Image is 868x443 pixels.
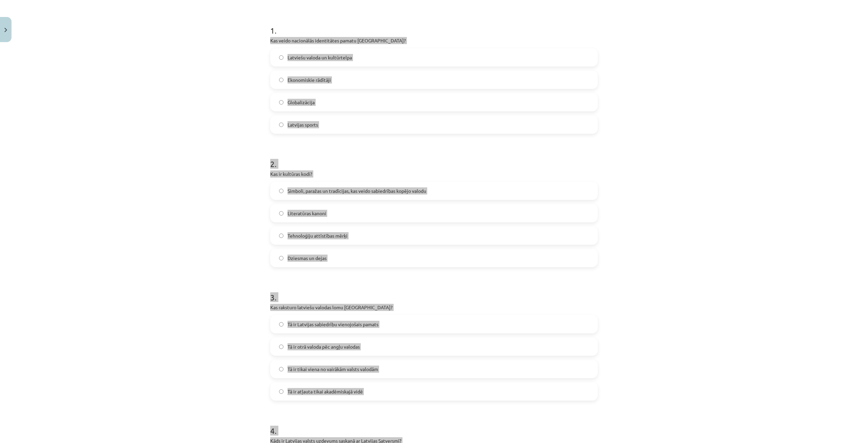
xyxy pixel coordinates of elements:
input: Tā ir tikai viena no vairākām valsts valodām [279,367,283,371]
p: Kas ir kultūras kodi? [270,170,598,178]
span: Latviešu valoda un kultūrtelpa [288,54,352,61]
span: Simboli, paražas un tradīcijas, kas veido sabiedrības kopējo valodu [288,187,426,195]
span: Tā ir Latvijas sabiedrību vienojošais pamats [288,321,378,328]
input: Globalizācija [279,100,283,105]
p: Kas veido nacionālās identitātes pamatu [GEOGRAPHIC_DATA]? [270,37,598,44]
h1: 3 . [270,281,598,302]
span: Tā ir tikai viena no vairākām valsts valodām [288,366,378,373]
input: Simboli, paražas un tradīcijas, kas veido sabiedrības kopējo valodu [279,189,283,193]
span: Globalizācija [288,99,315,106]
input: Latvijas sports [279,123,283,127]
span: Latvijas sports [288,121,318,128]
span: Tehnoloģiju attīstības mērķi [288,232,348,239]
h1: 4 . [270,414,598,435]
input: Tehnoloģiju attīstības mērķi [279,234,283,238]
span: Dziesmas un dejas [288,255,327,262]
input: Latviešu valoda un kultūrtelpa [279,55,283,60]
input: Literatūras kanoni [279,211,283,216]
span: Literatūras kanoni [288,210,326,217]
input: Dziesmas un dejas [279,256,283,260]
input: Ekonomiskie rādītāji [279,78,283,82]
img: icon-close-lesson-0947bae3869378f0d4975bcd49f059093ad1ed9edebbc8119c70593378902aed.svg [4,28,7,32]
h1: 1 . [270,14,598,35]
span: Tā ir atļauta tikai akadēmiskajā vidē [288,388,363,395]
input: Tā ir atļauta tikai akadēmiskajā vidē [279,389,283,394]
h1: 2 . [270,147,598,168]
span: Ekonomiskie rādītāji [288,76,331,84]
span: Tā ir otrā valoda pēc angļu valodas [288,343,360,350]
p: Kas raksturo latviešu valodas lomu [GEOGRAPHIC_DATA]? [270,304,598,311]
input: Tā ir Latvijas sabiedrību vienojošais pamats [279,322,283,327]
input: Tā ir otrā valoda pēc angļu valodas [279,345,283,349]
